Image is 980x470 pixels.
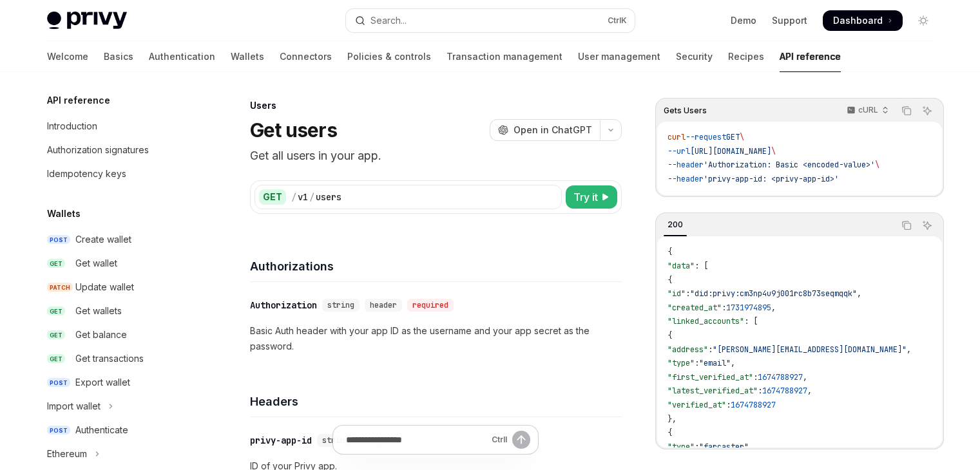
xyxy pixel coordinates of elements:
[713,344,907,355] span: "[PERSON_NAME][EMAIL_ADDRESS][DOMAIN_NAME]"
[75,303,122,319] div: Get wallets
[668,386,758,396] span: "latest_verified_at"
[668,174,704,184] span: --header
[47,12,127,30] img: light logo
[37,138,202,162] a: Authorization signatures
[740,132,744,142] span: \
[75,375,130,390] div: Export wallet
[37,371,202,394] a: POSTExport wallet
[370,300,397,310] span: header
[898,217,915,234] button: Copy the contents from the code block
[664,106,707,116] span: Gets Users
[47,93,110,108] h5: API reference
[668,261,695,271] span: "data"
[75,351,144,366] div: Get transactions
[875,160,879,170] span: \
[346,9,635,32] button: Open search
[37,276,202,299] a: PATCHUpdate wallet
[75,279,134,295] div: Update wallet
[695,261,708,271] span: : [
[447,41,562,72] a: Transaction management
[37,442,202,465] button: Toggle Ethereum section
[250,299,317,312] div: Authorization
[231,41,264,72] a: Wallets
[780,41,841,72] a: API reference
[699,358,731,368] span: "email"
[490,119,600,141] button: Open in ChatGPT
[676,41,713,72] a: Security
[744,316,758,326] span: : [
[913,10,934,31] button: Toggle dark mode
[771,303,776,313] span: ,
[664,217,687,232] div: 200
[291,191,296,203] div: /
[47,206,81,221] h5: Wallets
[668,316,744,326] span: "linked_accounts"
[668,247,672,257] span: {
[771,146,776,156] span: \
[803,372,807,382] span: ,
[47,354,65,364] span: GET
[250,323,622,354] p: Basic Auth header with your app ID as the username and your app secret as the password.
[316,191,341,203] div: users
[407,299,454,312] div: required
[75,232,131,247] div: Create wallet
[47,235,70,245] span: POST
[833,14,883,27] span: Dashboard
[708,344,713,355] span: :
[280,41,332,72] a: Connectors
[686,288,690,299] span: :
[309,191,314,203] div: /
[919,217,936,234] button: Ask AI
[668,428,672,438] span: {
[37,228,202,251] a: POSTCreate wallet
[47,378,70,388] span: POST
[668,330,672,341] span: {
[695,442,699,452] span: :
[573,189,598,205] span: Try it
[668,414,677,424] span: },
[807,386,812,396] span: ,
[699,442,749,452] span: "farcaster"
[47,330,65,340] span: GET
[668,442,695,452] span: "type"
[668,400,726,410] span: "verified_at"
[668,358,695,368] span: "type"
[149,41,215,72] a: Authentication
[47,283,73,292] span: PATCH
[47,118,97,134] div: Introduction
[37,418,202,442] a: POSTAuthenticate
[668,132,686,142] span: curl
[37,395,202,418] button: Toggle Import wallet section
[726,303,771,313] span: 1731974895
[668,288,686,299] span: "id"
[758,386,762,396] span: :
[47,259,65,268] span: GET
[370,13,407,28] div: Search...
[75,256,117,271] div: Get wallet
[47,41,88,72] a: Welcome
[668,275,672,285] span: {
[37,299,202,323] a: GETGet wallets
[250,99,622,112] div: Users
[722,303,726,313] span: :
[75,327,127,343] div: Get balance
[37,115,202,138] a: Introduction
[608,15,627,26] span: Ctrl K
[731,400,776,410] span: 1674788927
[75,422,128,438] div: Authenticate
[566,185,617,209] button: Try it
[686,132,726,142] span: --request
[919,102,936,119] button: Ask AI
[668,146,690,156] span: --url
[704,174,839,184] span: 'privy-app-id: <privy-app-id>'
[731,358,735,368] span: ,
[37,323,202,346] a: GETGet balance
[858,105,878,115] p: cURL
[731,14,756,27] a: Demo
[823,10,903,31] a: Dashboard
[762,386,807,396] span: 1674788927
[47,306,65,316] span: GET
[704,160,875,170] span: 'Authorization: Basic <encoded-value>'
[37,252,202,275] a: GETGet wallet
[298,191,308,203] div: v1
